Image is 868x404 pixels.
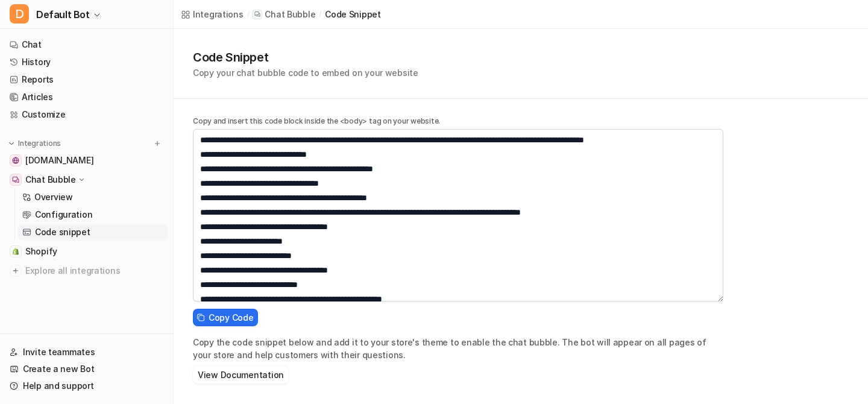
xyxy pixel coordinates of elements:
[5,71,168,88] a: Reports
[153,139,162,148] img: menu_add.svg
[193,8,244,21] div: Integrations
[17,206,168,223] a: Configuration
[25,154,93,166] span: [DOMAIN_NAME]
[10,265,22,277] img: explore all integrations
[193,66,418,79] p: Copy your chat bubble code to embed on your website
[5,344,168,361] a: Invite teammates
[325,8,381,21] a: code snippet
[10,4,29,24] span: D
[12,157,19,164] img: www.antoinetteferwerda.com.au
[5,377,168,394] a: Help and support
[17,189,168,206] a: Overview
[193,366,289,383] button: View Documentation
[35,226,90,238] p: Code snippet
[17,224,168,241] a: Code snippet
[5,243,168,260] a: ShopifyShopify
[5,106,168,123] a: Customize
[197,314,205,321] img: copy
[7,139,16,148] img: expand menu
[193,336,723,361] p: Copy the code snippet below and add it to your store's theme to enable the chat bubble. The bot w...
[12,248,19,255] img: Shopify
[25,174,76,186] p: Chat Bubble
[35,209,92,221] p: Configuration
[181,8,244,21] a: Integrations
[5,36,168,53] a: Chat
[193,48,418,66] h1: Code Snippet
[253,8,315,21] a: Chat Bubble
[5,152,168,169] a: www.antoinetteferwerda.com.au[DOMAIN_NAME]
[5,54,168,71] a: History
[5,361,168,377] a: Create a new Bot
[265,8,315,21] p: Chat Bubble
[193,309,258,326] button: Copy Code
[209,311,253,324] span: Copy Code
[12,176,19,183] img: Chat Bubble
[247,9,250,20] span: /
[5,89,168,106] a: Articles
[319,9,321,20] span: /
[34,191,73,203] p: Overview
[25,261,163,280] span: Explore all integrations
[5,137,64,150] button: Integrations
[18,139,61,148] p: Integrations
[36,6,90,23] span: Default Bot
[5,262,168,279] a: Explore all integrations
[25,245,57,257] span: Shopify
[193,116,723,127] p: Copy and insert this code block inside the <body> tag on your website.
